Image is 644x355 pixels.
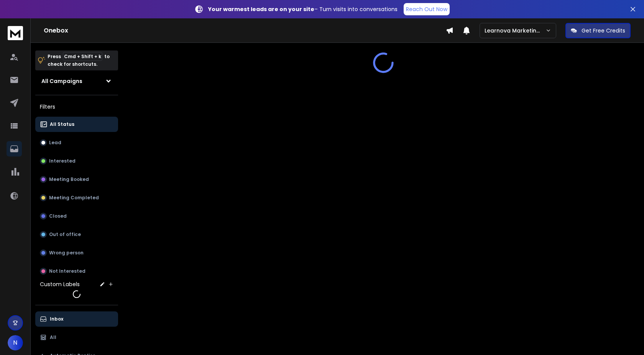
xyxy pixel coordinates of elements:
button: N [8,335,23,350]
p: Get Free Credits [582,27,625,34]
p: Press to check for shortcuts. [48,53,110,68]
button: Closed [35,208,118,224]
p: Out of office [49,231,81,238]
p: Reach Out Now [406,5,447,13]
p: – Turn visits into conversations [208,5,398,13]
span: Cmd + Shift + k [63,52,102,61]
button: Interested [35,153,118,169]
h1: All Campaigns [41,77,82,85]
p: Meeting Booked [49,176,89,182]
button: Meeting Booked [35,172,118,187]
button: Lead [35,135,118,150]
p: All Status [50,121,74,127]
img: logo [8,26,23,40]
p: Meeting Completed [49,195,99,201]
p: All [50,334,56,340]
button: Inbox [35,311,118,327]
button: Get Free Credits [565,23,631,38]
strong: Your warmest leads are on your site [208,5,314,13]
p: Lead [49,140,61,146]
button: Meeting Completed [35,190,118,205]
button: All Campaigns [35,73,118,89]
h3: Custom Labels [40,280,80,288]
p: Not Interested [49,268,85,274]
button: All [35,330,118,345]
p: Wrong person [49,250,84,256]
h3: Filters [35,101,118,112]
p: Interested [49,158,76,164]
p: Learnova Marketing Emails [485,27,545,34]
button: Not Interested [35,264,118,279]
button: Out of office [35,227,118,242]
button: All Status [35,117,118,132]
button: Wrong person [35,245,118,261]
p: Closed [49,213,67,219]
p: Inbox [50,316,63,322]
a: Reach Out Now [404,3,450,15]
h1: Onebox [44,26,446,35]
